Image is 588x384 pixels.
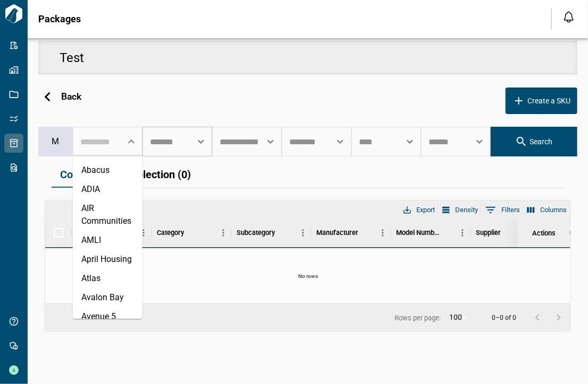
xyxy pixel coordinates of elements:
[275,225,290,240] button: Sort
[72,218,152,248] div: Image
[532,219,556,248] div: Actions
[491,127,577,156] button: Search
[445,310,475,325] div: 100
[394,315,441,321] p: Rows per page:
[492,315,516,321] p: 0–0 of 0
[501,225,516,240] button: Sort
[358,225,373,240] button: Sort
[136,225,152,241] button: Menu
[311,218,391,248] div: Manufacturer
[215,225,231,241] button: Menu
[455,225,471,241] button: Menu
[517,219,570,248] div: Actions
[73,288,142,307] li: Avalon Bay
[375,225,391,241] button: Menu
[506,88,577,114] button: Create a SKU
[73,307,142,326] li: Avenue 5
[391,218,471,248] div: Model Number
[483,202,523,219] button: Show filters
[402,134,417,149] button: Open
[396,218,440,248] div: Model Number
[73,231,142,250] li: AMLI
[52,162,122,188] button: Content (0)
[560,8,577,25] button: Open notification feed
[476,218,501,248] div: Supplier
[152,218,231,248] div: Category
[333,134,348,149] button: Open
[73,269,142,288] li: Atlas
[60,49,556,66] h5: Test
[73,161,142,180] li: Abacus
[237,218,275,248] div: Subcategory
[231,218,311,248] div: Subcategory
[527,96,570,106] span: Create a SKU
[471,218,550,248] div: Supplier
[73,180,142,199] li: ADIA
[440,225,455,240] button: Sort
[45,248,571,303] div: No rows
[472,134,487,149] button: Open
[263,134,278,149] button: Open
[73,250,142,269] li: April Housing
[122,162,199,188] button: Selection (0)
[525,203,569,217] button: Select columns
[61,91,81,102] span: Back
[401,203,438,217] button: Export
[295,225,311,241] button: Menu
[124,134,139,149] button: Close
[316,218,358,248] div: Manufacturer
[194,134,208,149] button: Open
[52,135,60,148] p: M
[157,218,184,248] div: Category
[73,199,142,231] li: AIR Communities
[440,203,481,217] button: Density
[530,137,553,146] span: Search
[52,162,199,188] div: package tabs
[38,14,81,24] span: Packages
[184,225,199,240] button: Sort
